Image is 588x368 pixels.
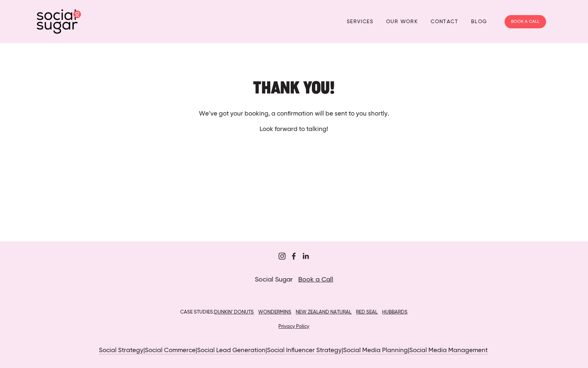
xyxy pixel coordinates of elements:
a: RED SEAL [356,309,378,315]
span: Social Sugar [255,276,293,283]
a: NEW ZEALAND NATURAL [296,309,352,315]
a: Jordan Eley [302,252,309,260]
a: Social Media Planning [343,347,408,354]
p: Look forward to talking! [72,125,516,134]
a: Book a Call [298,276,333,283]
a: Social Strategy [99,347,143,354]
a: Our Work [386,16,418,27]
a: Contact [431,16,458,27]
a: Privacy Policy [278,324,309,329]
a: BOOK A CALL [505,15,546,28]
p: We’ve got your booking, a confirmation will be sent to you shortly. [72,109,516,119]
a: Social Lead Generation [197,347,266,354]
a: Social Media Management [409,347,488,354]
a: Social Influencer Strategy [267,347,342,354]
p: | | | | | [72,346,516,355]
a: Services [347,16,373,27]
a: Social Commerce [145,347,196,354]
a: Blog [471,16,487,27]
a: DUNKIN’ DONUTS [214,309,254,315]
a: Sugar Digi [290,252,297,260]
h2: Thank you! [72,72,516,95]
a: Sugar&Partners [278,252,286,260]
a: HUBBARDS [382,309,407,315]
a: WONDERMINS [258,309,291,315]
p: CASE STUDIES: [72,308,516,317]
img: SocialSugar [37,9,81,34]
